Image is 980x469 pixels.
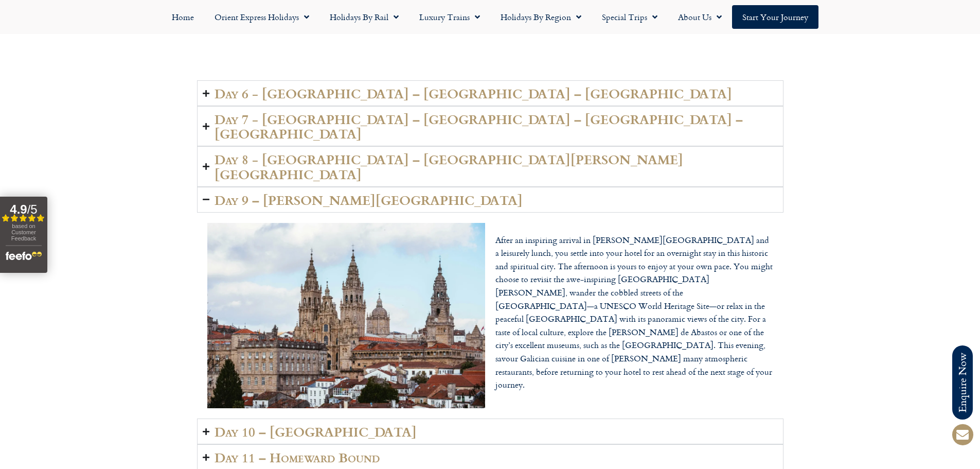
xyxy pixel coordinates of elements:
[197,146,783,186] summary: Day 8 - [GEOGRAPHIC_DATA] – [GEOGRAPHIC_DATA][PERSON_NAME][GEOGRAPHIC_DATA]
[162,5,204,29] a: Home
[592,5,668,29] a: Special Trips
[732,5,818,29] a: Start your Journey
[197,106,783,146] summary: Day 7 - [GEOGRAPHIC_DATA] – [GEOGRAPHIC_DATA] – [GEOGRAPHIC_DATA] – [GEOGRAPHIC_DATA]
[215,193,523,207] h2: Day 9 – [PERSON_NAME][GEOGRAPHIC_DATA]
[215,450,380,464] h2: Day 11 – Homeward Bound
[319,5,409,29] a: Holidays by Rail
[197,419,783,444] summary: Day 10 – [GEOGRAPHIC_DATA]
[215,424,417,439] h2: Day 10 – [GEOGRAPHIC_DATA]
[215,86,732,100] h2: Day 6 - [GEOGRAPHIC_DATA] – [GEOGRAPHIC_DATA] – [GEOGRAPHIC_DATA]
[490,5,592,29] a: Holidays by Region
[197,187,783,213] summary: Day 9 – [PERSON_NAME][GEOGRAPHIC_DATA]
[495,234,773,392] p: After an inspiring arrival in [PERSON_NAME][GEOGRAPHIC_DATA] and a leisurely lunch, you settle in...
[215,112,778,141] h2: Day 7 - [GEOGRAPHIC_DATA] – [GEOGRAPHIC_DATA] – [GEOGRAPHIC_DATA] – [GEOGRAPHIC_DATA]
[215,152,778,181] h2: Day 8 - [GEOGRAPHIC_DATA] – [GEOGRAPHIC_DATA][PERSON_NAME][GEOGRAPHIC_DATA]
[197,80,783,106] summary: Day 6 - [GEOGRAPHIC_DATA] – [GEOGRAPHIC_DATA] – [GEOGRAPHIC_DATA]
[5,5,975,29] nav: Menu
[409,5,490,29] a: Luxury Trains
[668,5,732,29] a: About Us
[204,5,319,29] a: Orient Express Holidays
